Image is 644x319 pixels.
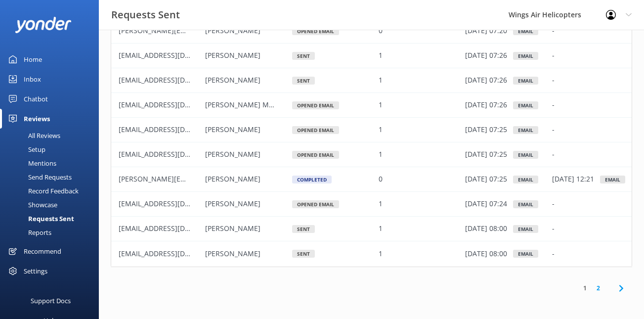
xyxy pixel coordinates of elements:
a: Send Requests [6,170,99,184]
p: - [552,248,555,259]
div: Record Feedback [6,184,79,198]
div: Send Requests [6,170,72,184]
span: [EMAIL_ADDRESS][DOMAIN_NAME] [119,51,234,60]
div: Completed [292,176,332,183]
span: [PERSON_NAME] [205,249,260,258]
span: [EMAIL_ADDRESS][DOMAIN_NAME] [119,125,234,135]
p: 1 [379,75,383,86]
div: row [111,44,632,68]
span: [EMAIL_ADDRESS][DOMAIN_NAME] [119,100,234,110]
a: Setup [6,142,99,156]
div: All Reviews [6,129,60,142]
div: Reviews [24,109,50,129]
span: [PERSON_NAME] [205,76,260,85]
div: Mentions [6,156,56,170]
div: Chatbot [24,89,48,109]
div: row [111,142,632,167]
p: 1 [379,199,383,210]
p: [DATE] 07:20 [465,26,507,37]
a: All Reviews [6,129,99,142]
p: 1 [379,100,383,111]
div: Sent [292,52,315,60]
p: 1 [379,248,383,259]
p: [DATE] 08:00 [465,224,507,234]
p: 0 [379,174,383,185]
span: [EMAIL_ADDRESS][DOMAIN_NAME] [119,224,234,233]
span: [PERSON_NAME] [205,199,260,209]
p: [DATE] 08:00 [465,248,507,259]
div: row [111,167,632,192]
div: Opened Email [292,126,339,134]
div: row [111,93,632,118]
p: [DATE] 07:24 [465,199,507,210]
p: 1 [379,50,383,61]
div: Opened Email [292,101,339,109]
span: [PERSON_NAME] [205,175,260,184]
span: [PERSON_NAME] Mo [PERSON_NAME] [205,100,330,110]
div: Email [513,200,538,208]
p: 1 [379,224,383,234]
p: [DATE] 07:25 [465,174,507,185]
a: 2 [592,283,605,293]
div: email [600,176,625,183]
div: Sent [292,225,315,233]
p: [DATE] 07:25 [465,149,507,160]
span: [PERSON_NAME][EMAIL_ADDRESS][DOMAIN_NAME] [119,26,290,36]
a: Record Feedback [6,184,99,198]
span: [PERSON_NAME] [205,51,260,60]
div: Email [513,225,538,233]
a: Requests Sent [6,212,99,226]
p: [DATE] 12:21 [552,174,594,185]
div: Support Docs [31,291,71,311]
span: [PERSON_NAME] [205,26,260,36]
span: [PERSON_NAME][EMAIL_ADDRESS][PERSON_NAME][DOMAIN_NAME] [119,175,345,184]
span: [EMAIL_ADDRESS][DOMAIN_NAME] [119,76,234,85]
p: 0 [379,26,383,37]
div: Sent [292,77,315,85]
a: Mentions [6,156,99,170]
span: [PERSON_NAME] [205,224,260,233]
div: Email [513,126,538,134]
span: [PERSON_NAME] [205,150,260,159]
p: - [552,26,555,37]
p: - [552,75,555,86]
div: Recommend [24,241,61,261]
div: Sent [292,250,315,258]
div: Settings [24,261,47,281]
p: 1 [379,125,383,136]
div: Email [513,176,538,183]
div: Requests Sent [6,212,74,226]
p: - [552,199,555,210]
div: row [111,217,632,241]
div: Email [513,77,538,85]
div: Email [513,250,538,258]
div: row [111,241,632,266]
div: Opened Email [292,27,339,35]
span: [PERSON_NAME] [205,125,260,135]
p: - [552,125,555,136]
div: Inbox [24,69,41,89]
span: [EMAIL_ADDRESS][DOMAIN_NAME] [119,199,234,209]
p: [DATE] 07:25 [465,125,507,136]
p: [DATE] 07:26 [465,100,507,111]
span: [EMAIL_ADDRESS][DOMAIN_NAME] [119,150,234,159]
div: grid [111,19,632,266]
div: row [111,19,632,44]
img: yonder-white-logo.png [15,17,72,33]
a: Showcase [6,198,99,212]
a: Reports [6,226,99,239]
div: Email [513,151,538,159]
h3: Requests Sent [111,7,180,23]
div: Showcase [6,198,57,212]
div: row [111,192,632,217]
div: Reports [6,226,51,239]
div: Email [513,101,538,109]
p: - [552,50,555,61]
a: 1 [578,283,592,293]
div: Setup [6,142,45,156]
div: Email [513,27,538,35]
div: row [111,118,632,142]
p: 1 [379,149,383,160]
div: Email [513,52,538,60]
div: Home [24,49,42,69]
